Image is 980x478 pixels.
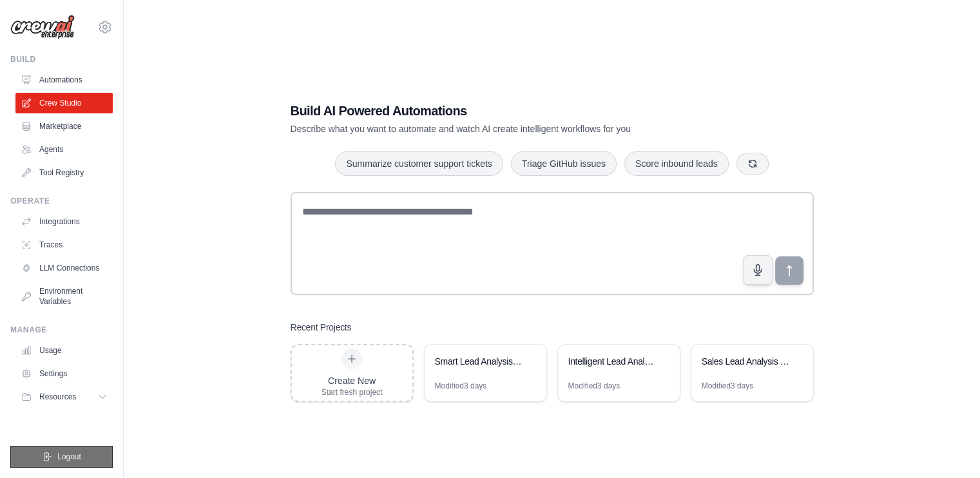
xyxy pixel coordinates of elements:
[15,340,113,361] a: Usage
[15,162,113,183] a: Tool Registry
[702,381,754,391] div: Modified 3 days
[435,355,523,368] div: Smart Lead Analysis & Routing System
[624,151,729,176] button: Score inbound leads
[15,211,113,232] a: Integrations
[10,325,113,335] div: Manage
[568,381,620,391] div: Modified 3 days
[10,54,113,64] div: Build
[736,153,769,175] button: Get new suggestions
[291,122,724,135] p: Describe what you want to automate and watch AI create intelligent workflows for you
[743,255,773,285] button: Click to speak your automation idea
[15,93,113,113] a: Crew Studio
[15,363,113,384] a: Settings
[335,151,503,176] button: Summarize customer support tickets
[10,446,113,468] button: Logout
[39,392,76,402] span: Resources
[10,196,113,206] div: Operate
[435,381,487,391] div: Modified 3 days
[15,70,113,90] a: Automations
[15,387,113,407] button: Resources
[15,234,113,255] a: Traces
[568,355,657,368] div: Intelligent Lead Analysis & Routing System
[10,15,75,39] img: Logo
[916,416,980,478] iframe: Chat Widget
[511,151,617,176] button: Triage GitHub issues
[291,102,724,120] h1: Build AI Powered Automations
[15,281,113,312] a: Environment Variables
[15,258,113,278] a: LLM Connections
[702,355,790,368] div: Sales Lead Analysis & Routing System
[291,321,352,334] h3: Recent Projects
[15,116,113,137] a: Marketplace
[322,374,383,387] div: Create New
[57,452,81,462] span: Logout
[15,139,113,160] a: Agents
[322,387,383,397] div: Start fresh project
